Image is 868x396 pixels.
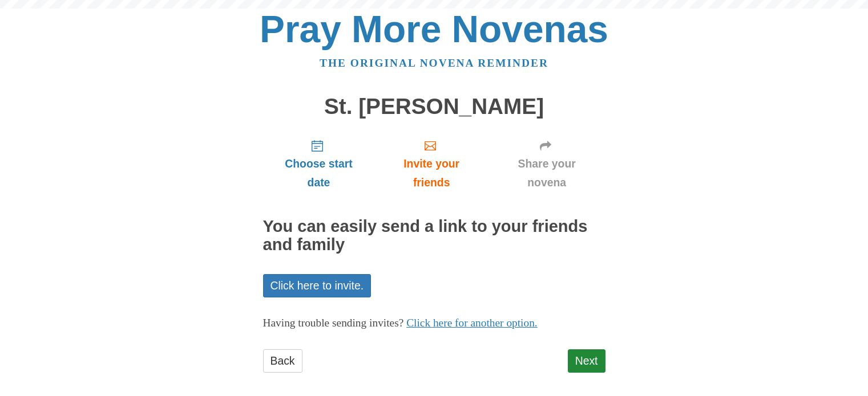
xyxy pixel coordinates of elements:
[263,218,605,254] h2: You can easily send a link to your friends and family
[260,8,608,50] a: Pray More Novenas
[406,317,538,329] a: Click here for another option.
[374,130,488,198] a: Invite your friends
[320,57,548,69] a: The original novena reminder
[274,154,364,192] span: Choose start date
[568,349,605,373] a: Next
[263,274,372,297] a: Click here to invite.
[263,130,375,198] a: Choose start date
[386,154,477,192] span: Invite your friends
[488,130,605,198] a: Share your novena
[263,95,605,119] h1: St. [PERSON_NAME]
[500,154,594,192] span: Share your novena
[263,349,302,373] a: Back
[263,317,404,329] span: Having trouble sending invites?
